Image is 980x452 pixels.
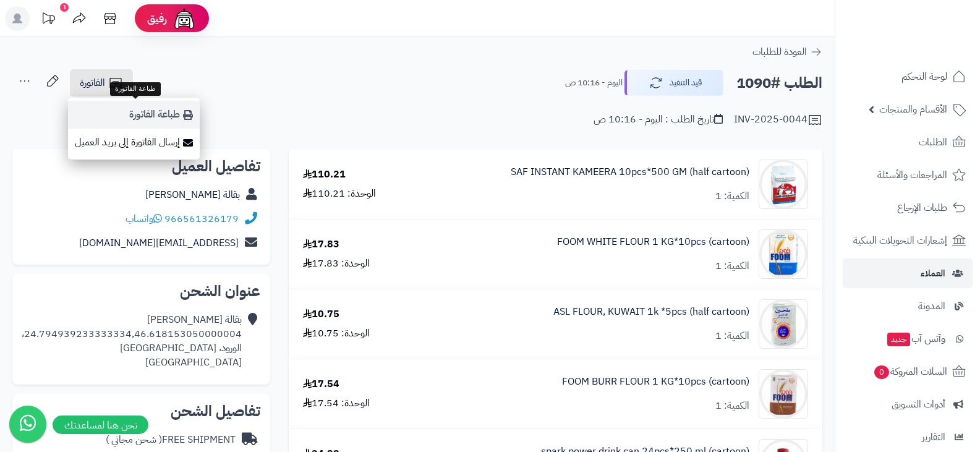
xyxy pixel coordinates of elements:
span: التقارير [922,429,945,446]
a: FOOM WHITE FLOUR 1 KG*10pcs (cartoon) [557,235,749,249]
a: [EMAIL_ADDRESS][DOMAIN_NAME] [79,236,239,250]
span: وآتس آب [886,330,945,348]
a: المراجعات والأسئلة [843,160,973,190]
a: العملاء [843,258,973,288]
img: ai-face.png [172,6,197,31]
a: الطلبات [843,127,973,157]
div: الوحدة: 110.21 [303,187,376,201]
div: 17.54 [303,377,339,391]
div: الوحدة: 17.83 [303,257,370,271]
img: 1747424221-5QQPMVPYGc7QQBlAPgItOCLO1LF9xu6a-90x90.jpg [759,160,807,209]
span: السلات المتروكة [873,363,947,380]
div: بقالة [PERSON_NAME] 24.794939233333334,46.618153050000004، الورود، [GEOGRAPHIC_DATA] [GEOGRAPHIC_... [22,313,242,369]
a: ASL FLOUR, KUWAIT 1k *5pcs (half cartoon) [553,305,749,319]
div: 10.75 [303,307,339,322]
a: التقارير [843,422,973,452]
span: ( شحن مجاني ) [106,432,162,447]
div: طباعة الفاتورة [110,82,161,96]
div: الوحدة: 10.75 [303,326,370,341]
h2: تفاصيل العميل [22,159,260,174]
span: طلبات الإرجاع [897,199,947,216]
a: طلبات الإرجاع [843,193,973,223]
div: 1 [60,3,69,12]
a: طباعة الفاتورة [68,101,200,129]
span: لوحة التحكم [901,68,947,85]
img: 1747451105-51n67CUqWVL._AC_SL1500-90x90.jpg [759,229,807,279]
a: تحديثات المنصة [33,6,64,34]
div: الكمية: 1 [715,259,749,273]
span: الأقسام والمنتجات [879,101,947,118]
div: الكمية: 1 [715,189,749,203]
span: الطلبات [919,134,947,151]
div: 17.83 [303,237,339,252]
span: المدونة [918,297,945,315]
div: الكمية: 1 [715,399,749,413]
a: الفاتورة [70,69,133,96]
a: بقالة [PERSON_NAME] [145,187,240,202]
h2: عنوان الشحن [22,284,260,299]
button: قيد التنفيذ [624,70,723,96]
span: أدوات التسويق [892,396,945,413]
img: 1747451455-6285021000251_2-90x90.jpg [759,369,807,419]
span: العودة للطلبات [752,45,807,59]
small: اليوم - 10:16 ص [565,77,623,89]
img: logo-2.png [896,29,968,55]
a: وآتس آبجديد [843,324,973,354]
span: العملاء [921,265,945,282]
a: واتساب [126,211,162,226]
div: تاريخ الطلب : اليوم - 10:16 ص [594,113,723,127]
span: الفاتورة [80,75,105,90]
a: إشعارات التحويلات البنكية [843,226,973,255]
a: السلات المتروكة0 [843,357,973,386]
h2: تفاصيل الشحن [22,404,260,419]
a: إرسال الفاتورة إلى بريد العميل [68,129,200,156]
a: SAF INSTANT KAMEERA 10pcs*500 GM (half cartoon) [511,165,749,179]
a: 966561326179 [164,211,239,226]
a: أدوات التسويق [843,390,973,419]
a: المدونة [843,291,973,321]
div: INV-2025-0044 [734,113,822,127]
span: إشعارات التحويلات البنكية [853,232,947,249]
div: الكمية: 1 [715,329,749,343]
div: FREE SHIPMENT [106,433,236,447]
span: جديد [887,333,910,346]
span: رفيق [147,11,167,26]
img: 1747451272-5365b406-f438-4448-8ac6-1bf72fd8-90x90.jpg [759,299,807,349]
span: المراجعات والأسئلة [877,166,947,184]
div: الوحدة: 17.54 [303,396,370,411]
a: العودة للطلبات [752,45,822,59]
div: 110.21 [303,168,346,182]
a: FOOM BURR FLOUR 1 KG*10pcs (cartoon) [562,375,749,389]
a: لوحة التحكم [843,62,973,92]
h2: الطلب #1090 [736,70,822,96]
span: 0 [874,365,889,379]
